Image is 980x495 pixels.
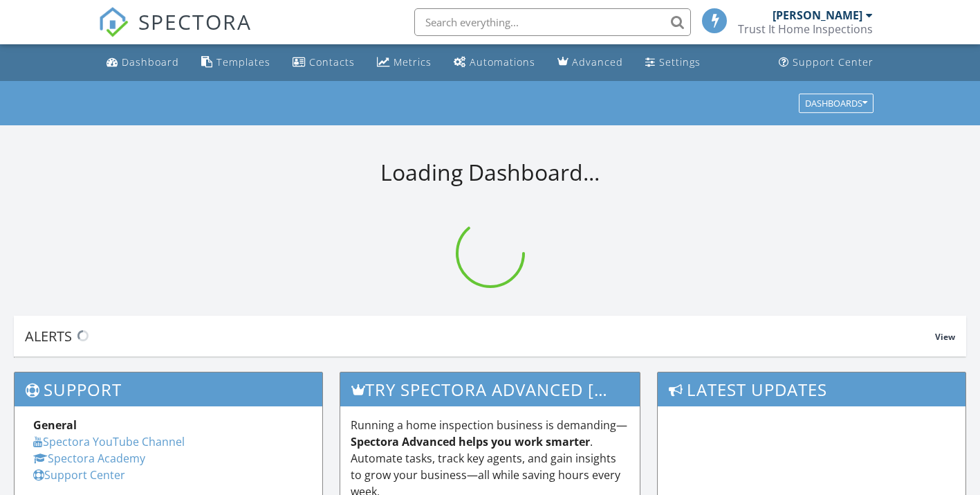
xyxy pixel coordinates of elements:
[98,7,129,37] img: The Best Home Inspection Software - Spectora
[738,22,873,36] div: Trust It Home Inspections
[15,372,322,406] h3: Support
[101,50,185,75] a: Dashboard
[340,372,640,406] h3: Try spectora advanced [DATE]
[773,8,862,22] div: [PERSON_NAME]
[309,55,355,69] div: Contacts
[805,98,867,108] div: Dashboards
[935,331,955,343] span: View
[773,50,879,75] a: Support Center
[470,55,535,69] div: Automations
[33,434,185,449] a: Spectora YouTube Channel
[572,55,623,69] div: Advanced
[138,7,252,36] span: SPECTORA
[640,50,706,75] a: Settings
[448,50,541,75] a: Automations (Basic)
[33,451,145,466] a: Spectora Academy
[552,50,629,75] a: Advanced
[33,467,125,483] a: Support Center
[216,55,270,69] div: Templates
[33,417,77,433] strong: General
[351,434,590,449] strong: Spectora Advanced helps you work smarter
[659,55,701,69] div: Settings
[394,55,432,69] div: Metrics
[287,50,360,75] a: Contacts
[414,8,691,36] input: Search everything...
[658,372,965,406] h3: Latest Updates
[371,50,437,75] a: Metrics
[793,55,873,69] div: Support Center
[122,55,179,69] div: Dashboard
[196,50,276,75] a: Templates
[25,327,935,345] div: Alerts
[799,93,873,113] button: Dashboards
[98,19,252,48] a: SPECTORA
